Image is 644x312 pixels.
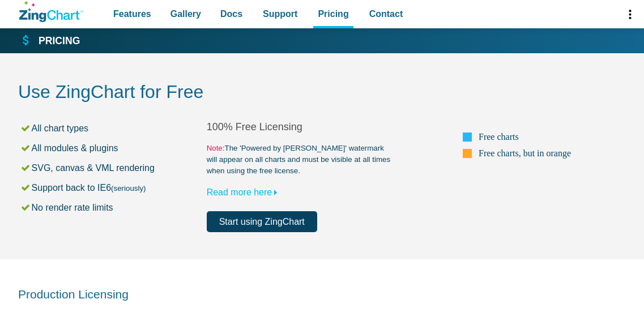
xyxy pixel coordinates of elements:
[207,211,317,232] a: Start using ZingChart
[263,6,297,22] span: Support
[111,184,146,193] small: (seriously)
[20,140,207,156] li: All modules & plugins
[207,144,225,152] span: Note:
[18,287,626,302] h2: Production Licensing
[207,121,395,134] h2: 100% Free Licensing
[20,180,207,195] li: Support back to IE6
[369,6,403,22] span: Contact
[19,1,83,22] a: ZingChart Logo. Click to return to the homepage
[220,6,242,22] span: Docs
[39,36,80,46] strong: Pricing
[207,187,283,197] a: Read more here
[20,200,207,215] li: No render rate limits
[20,160,207,176] li: SVG, canvas & VML rendering
[18,80,626,106] h2: Use ZingChart for Free
[20,121,207,136] li: All chart types
[207,143,395,177] small: The 'Powered by [PERSON_NAME]' watermark will appear on all charts and must be visible at all tim...
[19,34,80,48] a: Pricing
[318,6,348,22] span: Pricing
[113,6,151,22] span: Features
[170,6,201,22] span: Gallery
